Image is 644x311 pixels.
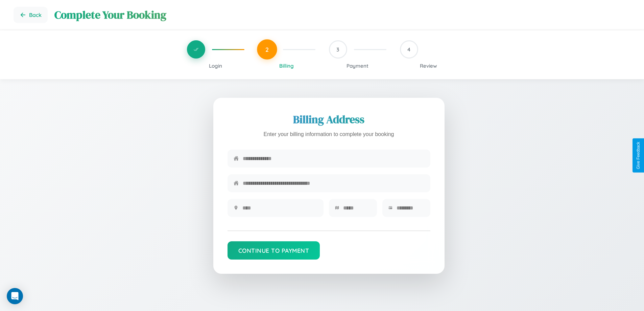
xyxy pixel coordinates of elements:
div: Open Intercom Messenger [7,288,23,304]
h1: Complete Your Booking [54,7,630,22]
button: Continue to Payment [228,241,320,260]
span: Review [420,63,437,69]
span: 4 [407,46,410,53]
span: Payment [347,63,368,69]
button: Go back [14,7,48,23]
p: Enter your billing information to complete your booking [228,130,430,139]
span: Login [209,63,222,69]
h2: Billing Address [228,112,430,127]
span: Billing [279,63,294,69]
span: 3 [336,46,339,53]
div: Give Feedback [636,142,641,169]
span: 2 [265,46,269,53]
